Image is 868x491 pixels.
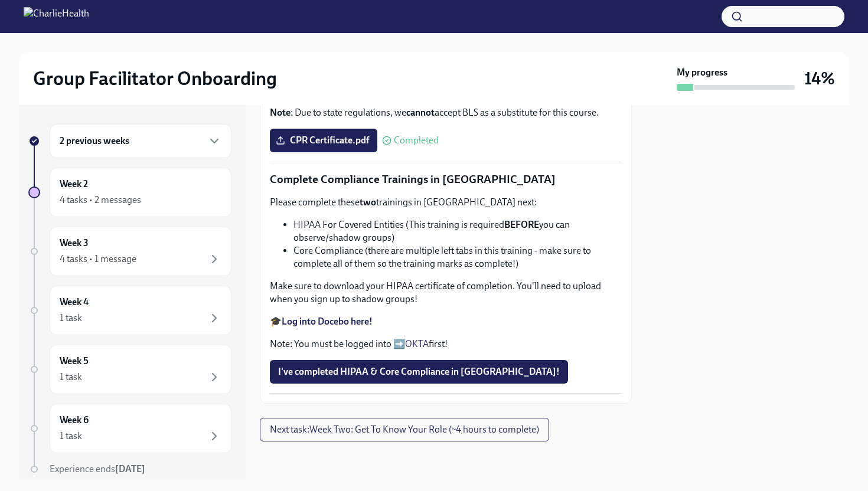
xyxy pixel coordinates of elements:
strong: [DATE] [115,463,145,474]
div: 1 task [60,371,82,384]
a: Week 34 tasks • 1 message [28,227,231,276]
a: Week 51 task [28,345,231,394]
strong: My progress [677,66,727,79]
h6: 2 previous weeks [60,135,129,148]
h6: Week 2 [60,178,88,191]
h6: Week 6 [60,414,89,427]
span: Experience ends [50,463,145,474]
button: Next task:Week Two: Get To Know Your Role (~4 hours to complete) [260,418,549,441]
p: : Due to state regulations, we accept BLS as a substitute for this course. [270,106,622,119]
p: Complete Compliance Trainings in [GEOGRAPHIC_DATA] [270,172,622,187]
a: Week 61 task [28,404,231,453]
p: 🎓 [270,315,622,328]
strong: BEFORE [504,219,539,230]
p: Make sure to download your HIPAA certificate of completion. You'll need to upload when you sign u... [270,280,622,306]
a: Log into Docebo here! [282,316,373,327]
h2: Group Facilitator Onboarding [33,67,277,90]
a: OKTA [405,338,429,349]
p: Please complete these trainings in [GEOGRAPHIC_DATA] next: [270,196,622,209]
button: I've completed HIPAA & Core Compliance in [GEOGRAPHIC_DATA]! [270,360,568,384]
h6: Week 4 [60,296,89,309]
h3: 14% [804,68,835,89]
div: 1 task [60,312,82,325]
a: Week 24 tasks • 2 messages [28,168,231,217]
strong: Note [270,107,291,118]
h6: Week 5 [60,355,89,368]
h6: Week 3 [60,237,89,250]
a: Week 41 task [28,286,231,335]
span: Completed [394,136,439,145]
div: 4 tasks • 1 message [60,253,136,266]
label: CPR Certificate.pdf [270,129,377,152]
img: CharlieHealth [24,7,89,26]
strong: cannot [406,107,435,118]
p: Note: You must be logged into ➡️ first! [270,338,622,351]
li: Core Compliance (there are multiple left tabs in this training - make sure to complete all of the... [293,244,622,270]
div: 1 task [60,430,82,443]
strong: two [360,197,376,208]
li: HIPAA For Covered Entities (This training is required you can observe/shadow groups) [293,218,622,244]
div: 2 previous weeks [50,124,231,158]
span: CPR Certificate.pdf [278,135,369,146]
span: I've completed HIPAA & Core Compliance in [GEOGRAPHIC_DATA]! [278,366,560,378]
span: Next task : Week Two: Get To Know Your Role (~4 hours to complete) [270,424,539,436]
div: 4 tasks • 2 messages [60,194,141,207]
